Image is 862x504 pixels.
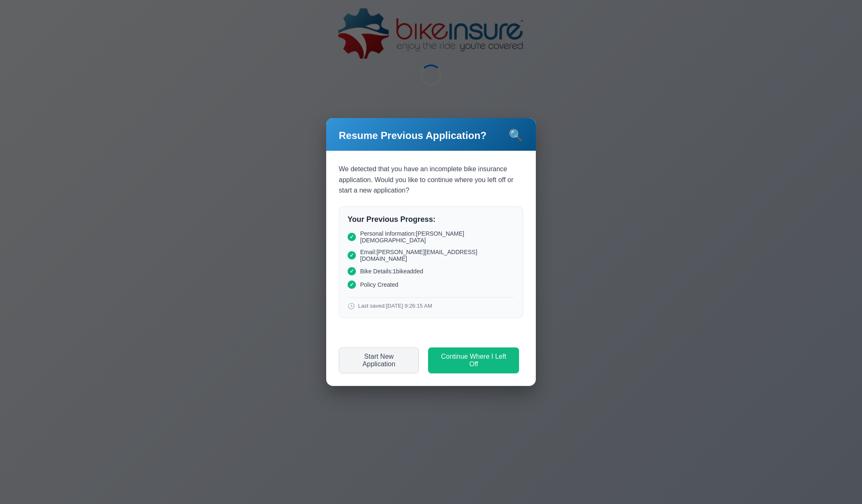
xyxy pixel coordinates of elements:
span: Policy Created [360,281,398,288]
span: ✓ [348,267,356,275]
div: 🔍 [509,129,523,142]
div: Last saved: [DATE] 9:26:15 AM [348,297,514,309]
button: Start New Application [339,347,419,373]
span: Email: [PERSON_NAME][EMAIL_ADDRESS][DOMAIN_NAME] [360,249,514,262]
span: 🕒 [348,303,355,309]
h3: Your Previous Progress: [348,215,514,224]
span: ✓ [348,251,356,260]
h2: Resume Previous Application? [339,130,487,141]
button: Continue Where I Left Off [428,347,519,373]
span: ✓ [348,280,356,289]
p: We detected that you have an incomplete bike insurance application. Would you like to continue wh... [339,164,523,196]
span: Bike Details: 1 bike added [360,268,423,275]
span: ✓ [348,233,356,241]
span: Personal Information: [PERSON_NAME] [DEMOGRAPHIC_DATA] [360,230,514,244]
